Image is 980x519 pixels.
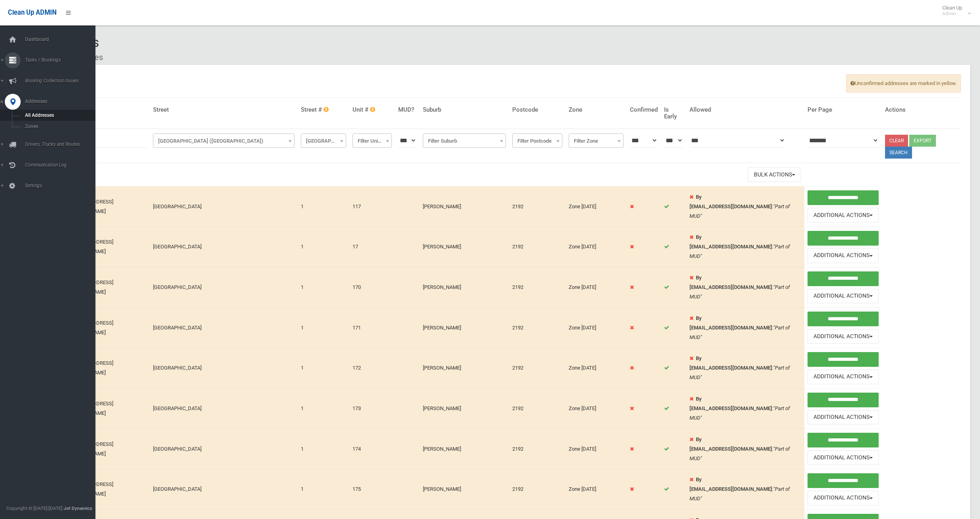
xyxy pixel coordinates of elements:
h4: Actions [885,107,958,113]
span: Clean Up ADMIN [8,9,56,16]
td: : [686,267,804,308]
h4: Street # [301,107,346,113]
td: 1 [298,227,349,267]
span: Filter Postcode [514,136,560,147]
span: Clean Up [938,5,970,17]
td: [GEOGRAPHIC_DATA] [150,186,298,227]
td: Zone [DATE] [566,469,627,510]
span: Addresses [23,99,101,104]
button: Additional Actions [808,370,879,384]
td: [PERSON_NAME] [420,388,509,429]
button: Additional Actions [808,329,879,344]
button: Additional Actions [808,450,879,465]
span: All Addresses [23,112,95,118]
span: Filter Zone [569,134,624,148]
a: Clear [885,135,908,147]
h4: MUD? [398,107,417,113]
td: 2192 [509,267,565,308]
strong: By [EMAIL_ADDRESS][DOMAIN_NAME] [689,436,772,452]
h4: Zone [569,107,624,113]
td: [PERSON_NAME] [420,469,509,510]
td: 2192 [509,388,565,429]
td: 1 [298,186,349,227]
button: Bulk Actions [748,167,801,182]
strong: By [EMAIL_ADDRESS][DOMAIN_NAME] [689,315,772,331]
button: Export [909,135,936,147]
em: "Part of MUD" [689,203,790,219]
td: [GEOGRAPHIC_DATA] [150,429,298,469]
span: Filter Suburb [425,136,504,147]
td: : [686,227,804,267]
h4: Suburb [423,107,506,113]
td: 2192 [509,348,565,389]
td: [GEOGRAPHIC_DATA] [150,267,298,308]
td: [GEOGRAPHIC_DATA] [150,348,298,389]
td: 17 [349,227,395,267]
h4: Per Page [808,107,879,113]
td: Zone [DATE] [566,267,627,308]
td: 170 [349,267,395,308]
td: 1 [298,388,349,429]
td: [GEOGRAPHIC_DATA] [150,227,298,267]
td: Zone [DATE] [566,388,627,429]
small: Admin [942,11,962,17]
td: : [686,348,804,389]
td: 2192 [509,227,565,267]
td: : [686,388,804,429]
td: Zone [DATE] [566,186,627,227]
td: [PERSON_NAME] [420,267,509,308]
span: Settings [23,183,101,188]
td: 1 [298,469,349,510]
td: 175 [349,469,395,510]
span: Filter Unit # [354,136,390,147]
span: Filter Zone [571,136,622,147]
span: Communication Log [23,162,101,168]
td: [GEOGRAPHIC_DATA] [150,469,298,510]
span: Dashboard [23,37,101,42]
td: [PERSON_NAME] [420,429,509,469]
button: Additional Actions [808,208,879,223]
button: Additional Actions [808,491,879,505]
h4: Street [153,107,294,113]
span: Sharp Street (BELMORE) [155,136,292,147]
td: [PERSON_NAME] [420,227,509,267]
td: 2192 [509,469,565,510]
td: : [686,308,804,348]
td: 2192 [509,186,565,227]
td: 117 [349,186,395,227]
h4: Unit # [352,107,392,113]
strong: By [EMAIL_ADDRESS][DOMAIN_NAME] [689,194,772,209]
span: Filter Postcode [512,134,562,148]
span: Filter Street # [301,134,346,148]
td: 171 [349,308,395,348]
button: Additional Actions [808,289,879,304]
td: Zone [DATE] [566,429,627,469]
td: Zone [DATE] [566,227,627,267]
span: Tasks / Bookings [23,57,101,63]
strong: Jet Dynamics [64,505,92,511]
span: Filter Street # [303,136,344,147]
td: 1 [298,267,349,308]
td: : [686,186,804,227]
span: Booking Collection Issues [23,78,101,83]
td: Zone [DATE] [566,348,627,389]
td: 1 [298,429,349,469]
h4: Allowed [689,107,801,113]
h4: Confirmed [630,107,658,113]
td: 173 [349,388,395,429]
td: 1 [298,308,349,348]
span: Filter Unit # [352,134,392,148]
td: 2192 [509,308,565,348]
span: Filter Suburb [423,134,506,148]
td: 2192 [509,429,565,469]
td: 174 [349,429,395,469]
td: 172 [349,348,395,389]
td: [GEOGRAPHIC_DATA] [150,308,298,348]
td: [PERSON_NAME] [420,308,509,348]
em: "Part of MUD" [689,446,790,461]
span: Sharp Street (BELMORE) [153,134,294,148]
td: 1 [298,348,349,389]
span: Zones [23,124,95,129]
td: [PERSON_NAME] [420,186,509,227]
td: : [686,429,804,469]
